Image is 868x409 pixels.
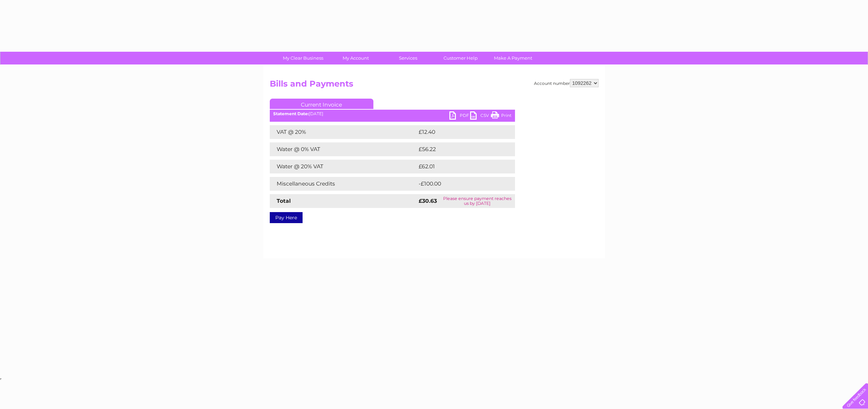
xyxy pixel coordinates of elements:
a: Make A Payment [485,52,542,64]
td: -£100.00 [417,177,504,191]
td: £56.22 [417,142,501,156]
td: £62.01 [417,160,500,173]
td: Water @ 0% VAT [270,142,417,156]
a: CSV [470,111,491,121]
td: Water @ 20% VAT [270,160,417,173]
a: My Account [327,52,384,64]
div: [DATE] [270,111,515,116]
strong: Total [277,198,291,204]
a: Current Invoice [270,99,373,109]
b: Statement Date: [273,111,309,116]
a: Customer Help [432,52,489,64]
a: My Clear Business [275,52,332,64]
a: Pay Here [270,212,303,223]
td: Miscellaneous Credits [270,177,417,191]
td: Please ensure payment reaches us by [DATE] [440,194,515,208]
a: PDF [449,111,470,121]
a: Print [491,111,512,121]
div: Account number [534,79,599,87]
strong: £30.63 [419,198,437,204]
td: £12.40 [417,125,500,139]
h2: Bills and Payments [270,79,599,92]
a: Services [380,52,437,64]
td: VAT @ 20% [270,125,417,139]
